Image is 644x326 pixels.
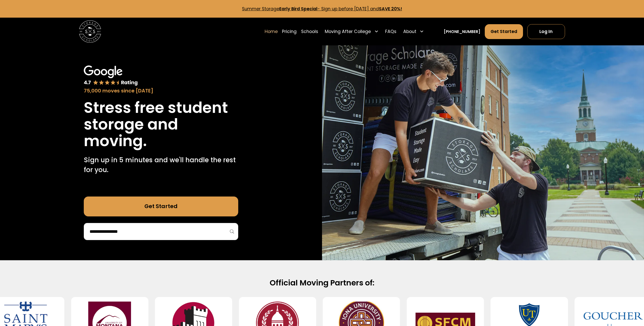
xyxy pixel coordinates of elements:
h2: Official Moving Partners of: [145,278,499,288]
a: Log In [527,24,565,39]
img: Storage Scholars makes moving and storage easy. [322,45,644,260]
img: Storage Scholars main logo [79,20,101,43]
strong: Early Bird Special [279,6,317,12]
a: FAQs [385,24,396,39]
a: [PHONE_NUMBER] [444,29,480,35]
a: Pricing [282,24,297,39]
h1: Stress free student storage and moving. [84,99,238,149]
a: Get Started [84,197,238,216]
a: Get Started [485,24,523,39]
a: Summer StorageEarly Bird Special- Sign up before [DATE] andSAVE 20%! [242,6,402,12]
div: 75,000 moves since [DATE] [84,87,238,95]
div: Moving After College [325,28,371,35]
div: Moving After College [323,24,381,39]
a: Schools [301,24,318,39]
img: Google 4.7 star rating [84,66,138,86]
strong: SAVE 20%! [379,6,402,12]
div: About [401,24,426,39]
div: About [403,28,416,35]
p: Sign up in 5 minutes and we'll handle the rest for you. [84,155,238,175]
a: Home [265,24,278,39]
